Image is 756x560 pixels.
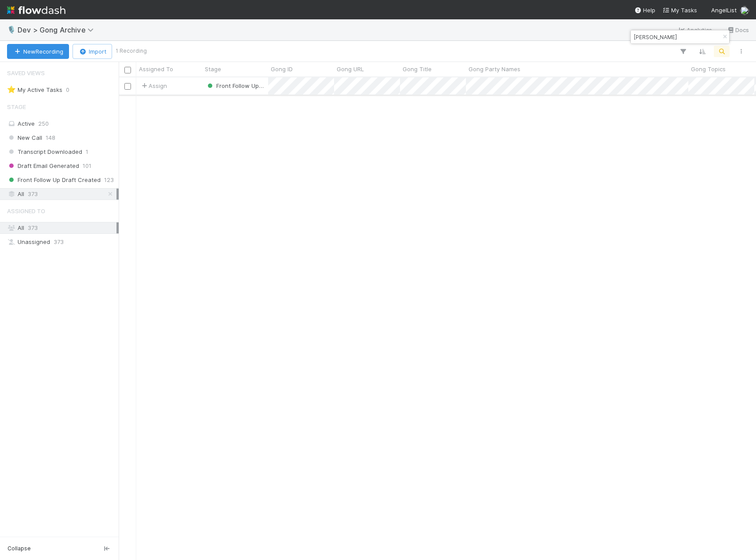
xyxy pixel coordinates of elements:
span: 101 [83,160,91,171]
input: Toggle Row Selected [124,83,131,90]
span: Gong Topics [691,65,726,73]
span: Draft Email Generated [7,160,79,171]
input: Search... [632,32,720,42]
div: Active [7,118,116,129]
span: Assign [140,81,167,90]
span: Front Follow Up Draft Created [7,175,101,185]
span: Gong Title [403,65,432,73]
span: Stage [7,98,26,116]
span: Front Follow Up Draft Created [216,82,299,89]
span: Transcript Downloaded [7,146,82,157]
img: logo-inverted-e16ddd16eac7371096b0.svg [7,3,65,18]
span: 0 [66,84,69,95]
span: 373 [54,236,64,247]
span: Assigned To [139,65,173,73]
span: Assigned To [7,202,45,220]
span: My Tasks [662,7,697,14]
div: My Active Tasks [7,84,62,95]
button: Import [73,44,112,59]
small: 1 Recording [116,47,147,55]
span: 1 [86,146,88,157]
span: Stage [205,65,221,73]
span: Gong URL [337,65,364,73]
img: avatar_c747b287-0112-4b47-934f-47379b6131e2.png [740,6,749,15]
div: Unassigned [7,236,116,247]
button: NewRecording [7,44,69,59]
input: Toggle All Rows Selected [124,67,131,73]
span: Gong Party Names [469,65,520,73]
span: Saved Views [7,64,45,82]
span: Collapse [7,545,31,553]
div: All [7,222,116,233]
div: Help [634,6,655,15]
span: 250 [38,120,49,127]
span: 123 [104,175,114,185]
span: ⭐ [7,86,16,93]
span: 148 [46,132,55,143]
span: Gong ID [271,65,293,73]
a: Docs [727,25,749,35]
span: 373 [28,224,38,231]
a: Analytics [678,25,712,35]
span: 373 [28,189,38,200]
div: All [7,189,116,200]
span: AngelList [711,7,737,14]
span: 🎙️ [7,26,16,33]
span: New Call [7,132,42,143]
span: Dev > Gong Archive [18,25,98,34]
